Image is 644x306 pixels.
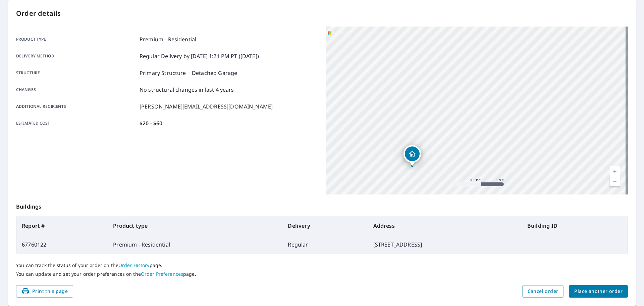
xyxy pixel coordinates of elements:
span: Place another order [574,287,623,296]
th: Product type [108,216,282,235]
p: Product type [16,35,137,43]
p: Additional recipients [16,102,137,111]
button: Place another order [569,285,628,298]
td: Regular [282,235,368,254]
p: Order details [16,8,628,18]
p: Premium - Residential [140,35,196,43]
td: 67760122 [16,235,108,254]
p: Changes [16,86,137,94]
a: Order History [118,262,150,268]
td: Premium - Residential [108,235,282,254]
p: Delivery method [16,52,137,60]
p: No structural changes in last 4 years [140,86,234,94]
button: Print this page [16,285,73,298]
div: Dropped pin, building 1, Residential property, 102 Morgantown St Kingwood, WV 26537 [404,145,421,166]
th: Building ID [522,216,628,235]
p: Structure [16,69,137,77]
a: Current Level 15, Zoom In [610,166,620,176]
th: Address [368,216,522,235]
p: [PERSON_NAME][EMAIL_ADDRESS][DOMAIN_NAME] [140,102,273,111]
button: Cancel order [522,285,564,298]
a: Current Level 15, Zoom Out [610,176,620,186]
td: [STREET_ADDRESS] [368,235,522,254]
p: You can update and set your order preferences on the page. [16,271,628,277]
th: Delivery [282,216,368,235]
p: $20 - $60 [140,119,162,127]
p: Regular Delivery by [DATE] 1:21 PM PT ([DATE]) [140,52,259,60]
p: Estimated cost [16,119,137,127]
p: Buildings [16,194,628,216]
span: Cancel order [528,287,558,296]
span: Print this page [21,287,68,296]
p: You can track the status of your order on the page. [16,262,628,268]
th: Report # [16,216,108,235]
p: Primary Structure + Detached Garage [140,69,237,77]
a: Order Preferences [141,271,183,277]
